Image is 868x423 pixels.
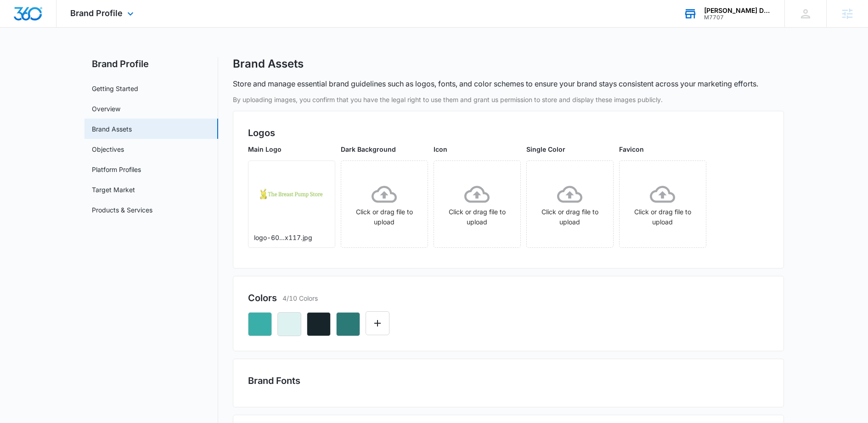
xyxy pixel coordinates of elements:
div: account id [704,14,771,21]
div: Click or drag file to upload [527,182,613,227]
p: Favicon [619,144,706,154]
h1: Brand Assets [233,57,304,71]
div: Click or drag file to upload [341,182,428,227]
a: Target Market [92,185,135,194]
p: Dark Background [341,144,428,154]
span: Click or drag file to upload [527,161,613,247]
p: Single Color [526,144,614,154]
span: Click or drag file to upload [341,161,428,247]
p: Main Logo [248,144,335,154]
h2: Colors [248,291,277,305]
a: Getting Started [92,84,138,93]
button: Remove [248,312,272,336]
p: Icon [434,144,521,154]
h2: Brand Fonts [248,374,769,388]
button: Edit Color [366,311,389,335]
a: Brand Assets [92,124,132,134]
h2: Brand Profile [85,57,218,71]
span: Click or drag file to upload [434,161,520,247]
button: Remove [307,312,331,336]
p: By uploading images, you confirm that you have the legal right to use them and grant us permissio... [233,95,784,104]
button: Remove [277,312,301,336]
span: Click or drag file to upload [620,161,706,247]
div: Click or drag file to upload [434,182,520,227]
div: Click or drag file to upload [620,182,706,227]
p: 4/10 Colors [282,293,318,303]
img: User uploaded logo [259,188,324,200]
p: Store and manage essential brand guidelines such as logos, fonts, and color schemes to ensure you... [233,78,758,89]
p: logo-60...x117.jpg [254,233,329,242]
div: account name [704,7,771,14]
span: Brand Profile [70,8,123,18]
a: Overview [92,104,120,114]
h2: Logos [248,126,769,140]
a: Objectives [92,144,124,154]
a: Platform Profiles [92,165,141,174]
button: Remove [336,312,360,336]
a: Products & Services [92,205,152,215]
